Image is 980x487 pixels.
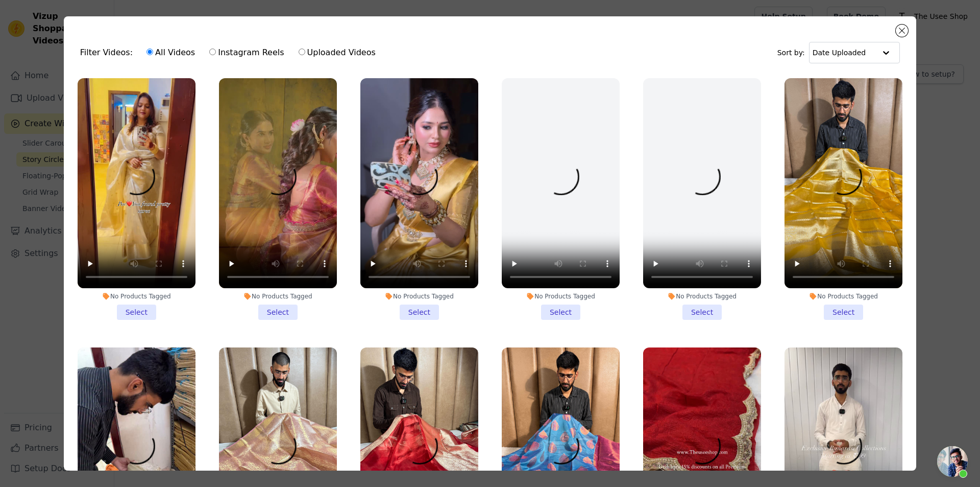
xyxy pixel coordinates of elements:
[643,292,761,300] div: No Products Tagged
[298,46,376,59] label: Uploaded Videos
[777,42,900,63] div: Sort by:
[78,292,195,300] div: No Products Tagged
[209,46,284,59] label: Instagram Reels
[360,292,478,300] div: No Products Tagged
[502,292,620,300] div: No Products Tagged
[785,292,902,300] div: No Products Tagged
[937,446,968,477] a: Open chat
[146,46,195,59] label: All Videos
[219,292,337,300] div: No Products Tagged
[896,25,908,37] button: Close modal
[80,41,381,64] div: Filter Videos:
